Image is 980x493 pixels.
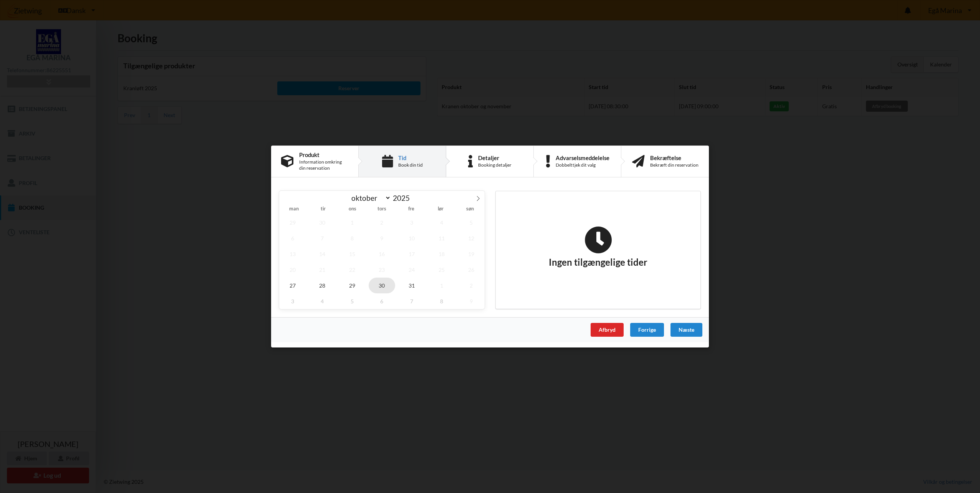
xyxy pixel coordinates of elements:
[455,207,485,212] span: søn
[428,262,455,278] span: oktober 25, 2025
[458,262,485,278] span: oktober 26, 2025
[299,159,348,171] div: Information omkring din reservation
[309,278,336,293] span: oktober 28, 2025
[428,230,455,246] span: oktober 11, 2025
[428,293,455,309] span: november 8, 2025
[397,207,426,212] span: fre
[339,278,366,293] span: oktober 29, 2025
[650,162,699,168] div: Bekræft din reservation
[309,215,336,230] span: september 30, 2025
[367,207,396,212] span: tors
[339,262,366,278] span: oktober 22, 2025
[338,207,367,212] span: ons
[309,246,336,262] span: oktober 14, 2025
[428,246,455,262] span: oktober 18, 2025
[308,207,338,212] span: tir
[398,230,425,246] span: oktober 10, 2025
[348,193,391,203] select: Month
[556,155,609,161] div: Advarselsmeddelelse
[309,293,336,309] span: november 4, 2025
[339,246,366,262] span: oktober 15, 2025
[369,230,396,246] span: oktober 9, 2025
[309,230,336,246] span: oktober 7, 2025
[339,215,366,230] span: oktober 1, 2025
[369,293,396,309] span: november 6, 2025
[279,262,306,278] span: oktober 20, 2025
[426,207,455,212] span: lør
[369,278,396,293] span: oktober 30, 2025
[398,155,423,161] div: Tid
[670,323,702,337] div: Næste
[398,278,425,293] span: oktober 31, 2025
[398,246,425,262] span: oktober 17, 2025
[458,293,485,309] span: november 9, 2025
[279,278,306,293] span: oktober 27, 2025
[391,194,416,202] input: Year
[428,215,455,230] span: oktober 4, 2025
[549,226,647,268] h2: Ingen tilgængelige tider
[369,246,396,262] span: oktober 16, 2025
[478,162,512,168] div: Booking detaljer
[458,246,485,262] span: oktober 19, 2025
[369,262,396,278] span: oktober 23, 2025
[339,230,366,246] span: oktober 8, 2025
[630,323,664,337] div: Forrige
[339,293,366,309] span: november 5, 2025
[458,215,485,230] span: oktober 5, 2025
[398,215,425,230] span: oktober 3, 2025
[398,162,423,168] div: Book din tid
[458,278,485,293] span: november 2, 2025
[398,293,425,309] span: november 7, 2025
[309,262,336,278] span: oktober 21, 2025
[458,230,485,246] span: oktober 12, 2025
[556,162,609,168] div: Dobbelttjek dit valg
[279,215,306,230] span: september 29, 2025
[279,293,306,309] span: november 3, 2025
[369,215,396,230] span: oktober 2, 2025
[428,278,455,293] span: november 1, 2025
[398,262,425,278] span: oktober 24, 2025
[478,155,512,161] div: Detaljer
[279,207,308,212] span: man
[299,152,348,158] div: Produkt
[279,230,306,246] span: oktober 6, 2025
[279,246,306,262] span: oktober 13, 2025
[650,155,699,161] div: Bekræftelse
[591,323,624,337] div: Afbryd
